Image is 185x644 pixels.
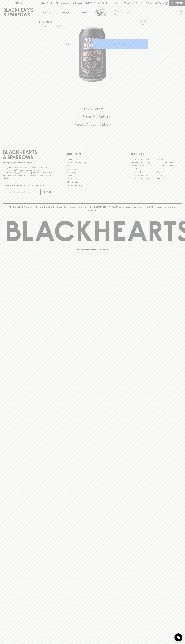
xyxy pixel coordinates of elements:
img: 52302.png [37,27,148,82]
p: $0.00 [155,2,162,5]
a: FAQ's [67,174,118,177]
a: Elwood [131,167,156,170]
p: Stores [80,11,87,14]
p: OTHER AREAS [67,152,118,156]
p: SUBSCRIBE [42,191,53,194]
a: Thornbury [156,177,182,180]
a: Shipping Information [67,180,118,184]
a: Braddon [156,158,182,161]
a: Fitzroy North [131,170,156,174]
a: Gift Cards [67,171,118,174]
a: HOME [39,21,45,23]
a: Business & Bulk Gifting [67,161,118,164]
p: We will never spam you [3,197,54,199]
a: SHOP [47,21,53,23]
a: Stores [74,6,93,18]
a: Fitzroy [156,167,182,170]
button: ADD TO CART [93,39,148,49]
p: ADD TO CART [113,42,127,46]
h5: Across Melbourne Metro [3,122,182,127]
p: Wishlist [127,2,137,5]
a: Terms & Conditions [67,184,118,187]
button: SUBSCRIBE [41,189,54,195]
strong: Liquor License #32064953 [29,172,53,174]
p: Can [66,42,70,46]
h5: Click & Collect [3,107,182,111]
button: Shop [37,6,56,18]
p: 0 [166,2,167,4]
p: Tastings [61,11,69,14]
p: Login [145,2,151,5]
button: Add to wishlist [44,25,61,28]
p: FIND US [14,2,23,5]
a: Geelong [156,170,182,174]
p: Shop [42,11,47,14]
a: Prahran [156,174,182,177]
p: Blackhearts & Sparrows acknowledges the traditional Custodians of land throughout [GEOGRAPHIC_DAT... [5,206,180,212]
button: Add to wishlist [139,19,147,26]
a: Contact Us [67,167,118,171]
a: [GEOGRAPHIC_DATA] [131,174,156,177]
p: Sibling owned and run since [DATE] [3,161,54,164]
p: OUR STORES [131,152,182,156]
a: [GEOGRAPHIC_DATA] [131,177,156,180]
img: bubble-icon [177,636,180,639]
a: Careers [67,164,118,167]
p: Checkout [171,2,183,5]
a: Brunswick West [131,164,156,167]
a: Tastings [56,6,74,18]
input: Try "Pinot noir" [121,10,180,15]
a: [GEOGRAPHIC_DATA] [156,161,182,164]
a: [GEOGRAPHIC_DATA] [156,164,182,167]
p: Subscribe to The Blackhearts Newsletter [3,184,54,187]
a: [GEOGRAPHIC_DATA] [131,161,156,164]
a: Privacy Policy [67,177,118,180]
div: Call to action block [3,96,182,141]
a: Bottle Drop FAQ's [67,158,118,161]
input: e.g. jane@blackheartsandsparrows.com.au [5,190,40,194]
div: Can [65,41,92,47]
p: It is against the law to sell or supply alcohol to, or to obtain alcohol on behalf of a person un... [3,166,54,179]
h5: Uber Same-Day Delivery [3,114,182,119]
a: [GEOGRAPHIC_DATA] [131,158,156,161]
